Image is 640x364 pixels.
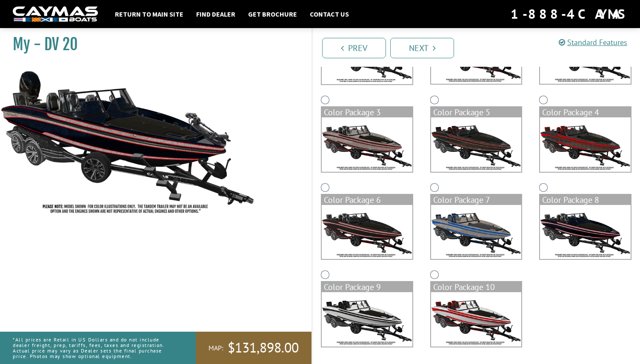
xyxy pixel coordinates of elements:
img: color_package_391.png [431,292,522,347]
div: Color Package 4 [540,107,631,117]
a: Get Brochure [244,9,301,20]
a: Find Dealer [192,9,240,20]
img: color_package_384.png [322,117,412,172]
img: white-logo-c9c8dbefe5ff5ceceb0f0178aa75bf4bb51f6bca0971e226c86eb53dfe498488.png [13,6,98,22]
div: Color Package 3 [322,107,412,117]
div: Color Package 9 [322,282,412,292]
p: *All prices are Retail in US Dollars and do not include dealer freight, prep, tariffs, fees, taxe... [13,333,177,364]
a: Return to main site [111,9,188,20]
span: $131,898.00 [228,339,299,357]
img: color_package_388.png [431,205,522,259]
img: color_package_386.png [540,117,631,172]
a: Contact Us [306,9,353,20]
img: color_package_385.png [431,117,522,172]
img: color_package_390.png [322,292,412,347]
div: 1-888-4CAYMAS [511,5,627,23]
ul: Pagination [320,37,640,58]
div: Color Package 8 [540,195,631,205]
div: Color Package 6 [322,195,412,205]
div: Color Package 10 [431,282,522,292]
h1: My - DV 20 [13,35,290,54]
a: Standard Features [559,37,627,47]
img: color_package_387.png [322,205,412,259]
div: Color Package 5 [431,107,522,117]
div: Color Package 7 [431,195,522,205]
a: MAP:$131,898.00 [196,332,311,364]
a: Prev [322,38,386,58]
span: MAP: [209,344,223,353]
a: Next [390,38,454,58]
img: color_package_389.png [540,205,631,259]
